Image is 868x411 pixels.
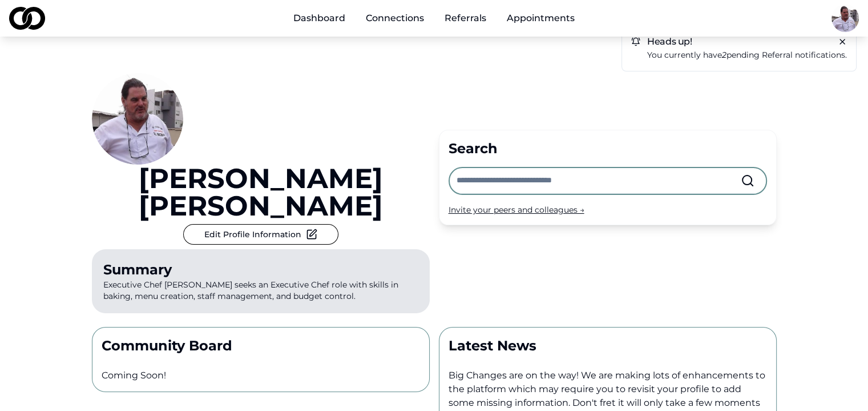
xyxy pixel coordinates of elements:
[357,7,433,30] a: Connections
[647,49,847,62] a: You currently have2pending referral notifications.
[102,369,420,382] p: Coming Soon!
[449,204,767,216] div: Invite your peers and colleagues →
[631,37,847,46] h5: Heads up!
[102,337,420,355] p: Community Board
[449,337,767,355] p: Latest News
[92,165,430,220] a: [PERSON_NAME] [PERSON_NAME]
[284,7,584,30] nav: Main
[183,224,338,245] button: Edit Profile Information
[498,7,584,30] a: Appointments
[435,7,495,30] a: Referrals
[92,73,183,165] img: 551d5786-1839-480f-83bb-89009f50f01b-Despues%20de%20cocinarII-profile_picture.jpg
[449,139,767,158] div: Search
[647,50,847,60] span: You currently have pending notifications.
[92,249,430,313] p: Executive Chef [PERSON_NAME] seeks an Executive Chef role with skills in baking, menu creation, s...
[284,7,354,30] a: Dashboard
[722,50,726,60] em: 2
[103,261,418,279] div: Summary
[831,5,859,32] img: 551d5786-1839-480f-83bb-89009f50f01b-Despues%20de%20cocinarII-profile_picture.jpg
[762,50,793,60] span: referral
[9,7,45,30] img: logo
